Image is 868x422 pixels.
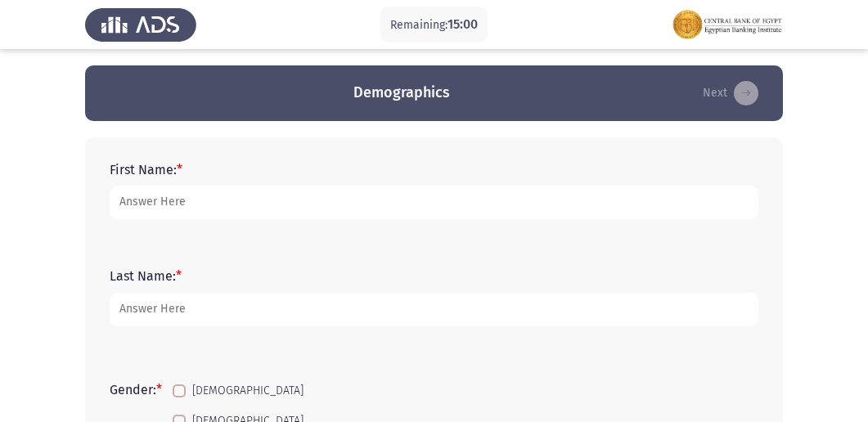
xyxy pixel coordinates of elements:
span: [DEMOGRAPHIC_DATA] [192,381,304,401]
span: 15:00 [447,16,478,32]
label: First Name: [110,162,182,177]
button: load next page [698,80,763,106]
h3: Demographics [353,83,450,103]
label: Gender: [110,382,162,397]
label: Last Name: [110,268,182,284]
input: add answer text [110,293,758,326]
img: Assess Talent Management logo [85,2,196,47]
img: Assessment logo of FOCUS Assessment 3 Modules EN [672,2,783,47]
input: add answer text [110,186,758,219]
p: Remaining: [390,15,478,35]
